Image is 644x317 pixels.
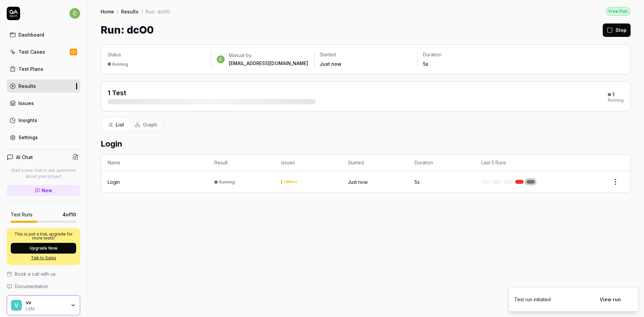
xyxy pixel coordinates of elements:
[15,283,48,290] span: Documentation
[11,212,33,218] h5: Test Runs
[7,80,80,93] a: Results
[69,8,80,19] span: c
[69,7,80,20] button: c
[117,8,118,15] div: /
[26,306,66,311] div: LSM
[42,187,52,194] span: New
[274,154,341,171] th: Issues
[121,8,139,15] a: Results
[18,65,43,72] div: Test Plans
[423,61,428,67] time: 5s
[606,7,631,16] button: Free Plan
[608,98,624,102] div: Running
[102,118,129,131] button: List
[348,179,368,185] time: Just now
[7,185,80,196] a: New
[320,51,412,58] p: Started
[15,270,56,277] span: Book a call with us
[606,7,631,16] div: Free Plan
[116,121,124,128] span: List
[146,8,170,15] div: Run: dcO0
[219,179,235,184] div: Running
[16,154,33,161] h4: AI Chat
[11,243,76,254] button: Upgrade Now
[101,8,114,15] a: Home
[18,134,38,141] div: Settings
[514,296,551,303] div: Test run initiated
[283,180,298,184] div: 1 Minor
[18,83,36,90] div: Results
[18,100,34,107] div: Issues
[18,48,45,55] div: Test Cases
[108,51,206,58] p: Status
[129,118,163,131] button: Graph
[18,31,44,38] div: Dashboard
[408,154,475,171] th: Duration
[7,295,80,315] button: vvvLSM
[208,154,274,171] th: Result
[7,97,80,110] a: Issues
[26,300,66,306] div: vv
[415,179,420,185] time: 5s
[612,92,614,98] div: 1
[112,62,128,67] div: Running
[108,178,120,186] a: Login
[603,23,631,37] button: Stop
[7,114,80,127] a: Insights
[320,61,341,67] time: Just now
[141,8,143,15] div: /
[7,62,80,75] a: Test Plans
[7,28,80,41] a: Dashboard
[341,154,408,171] th: Started
[7,283,80,290] a: Documentation
[11,300,22,311] span: v
[7,270,80,277] a: Book a call with us
[475,154,563,171] th: Last 5 Runs
[143,121,157,128] span: Graph
[423,51,515,58] p: Duration
[101,22,154,38] h1: Run: dcO0
[596,293,625,306] button: View run
[7,167,80,179] p: Start a new chat to ask questions about your project
[7,131,80,144] a: Settings
[11,255,76,261] a: Talk to Sales
[18,117,37,124] div: Insights
[62,211,76,218] span: 4 of 10
[101,138,631,150] h2: Login
[229,60,308,67] div: [EMAIL_ADDRESS][DOMAIN_NAME]
[229,52,308,59] div: Manual by
[101,154,208,171] th: Name
[11,232,76,240] p: This is just a trial, upgrade for more tests!
[108,89,126,97] span: 1 Test
[217,55,225,63] span: c
[7,45,80,58] a: Test Cases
